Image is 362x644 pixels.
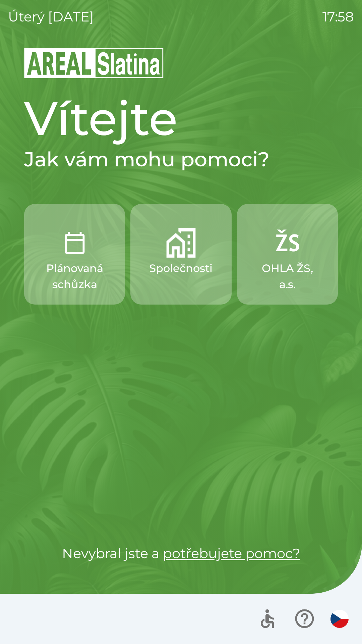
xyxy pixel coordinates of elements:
[273,228,302,258] img: 9f72f9f4-8902-46ff-b4e6-bc4241ee3c12.png
[24,147,338,172] h2: Jak vám mohu pomoci?
[130,204,231,305] button: Společnosti
[166,228,196,258] img: 58b4041c-2a13-40f9-aad2-b58ace873f8c.png
[24,204,125,305] button: Plánovaná schůzka
[163,545,300,561] a: potřebujete pomoc?
[24,90,338,147] h1: Vítejte
[24,543,338,563] p: Nevybral jste a
[253,260,322,292] p: OHLA ŽS, a.s.
[8,7,94,27] p: úterý [DATE]
[40,260,109,292] p: Plánovaná schůzka
[322,7,354,27] p: 17:58
[24,47,338,79] img: Logo
[60,228,89,258] img: 0ea463ad-1074-4378-bee6-aa7a2f5b9440.png
[330,610,349,628] img: cs flag
[237,204,338,305] button: OHLA ŽS, a.s.
[149,260,213,276] p: Společnosti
